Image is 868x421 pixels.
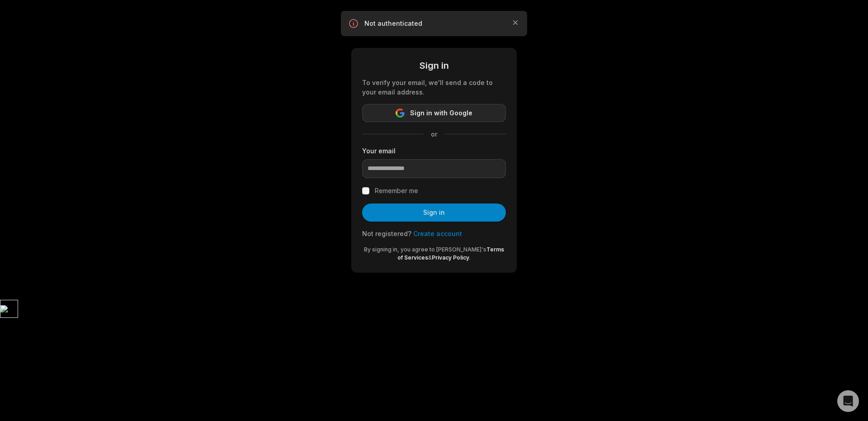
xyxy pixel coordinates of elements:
[362,203,506,222] button: Sign in
[432,254,469,261] a: Privacy Policy
[364,246,486,253] span: By signing in, you agree to [PERSON_NAME]'s
[362,104,506,122] button: Sign in with Google
[424,129,444,139] span: or
[362,78,506,97] div: To verify your email, we'll send a code to your email address.
[364,19,504,28] p: Not authenticated
[375,185,418,196] label: Remember me
[362,230,411,237] span: Not registered?
[413,230,462,237] a: Create account
[469,254,471,261] span: .
[428,254,432,261] span: &
[837,390,859,412] div: Open Intercom Messenger
[397,246,504,261] a: Terms of Services
[362,59,506,72] div: Sign in
[362,146,506,156] label: Your email
[410,108,472,118] span: Sign in with Google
